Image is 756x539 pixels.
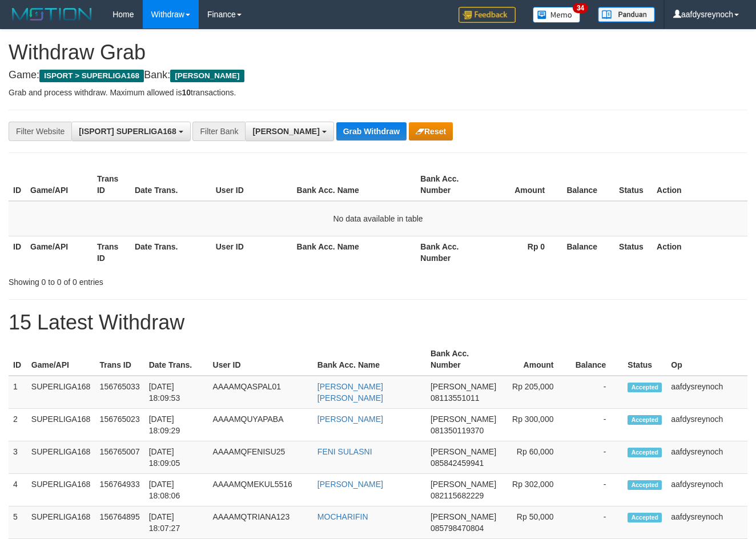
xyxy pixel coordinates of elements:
th: Action [652,236,747,268]
td: SUPERLIGA168 [27,409,95,441]
th: Date Trans. [130,168,211,201]
div: Filter Bank [192,122,245,141]
p: Grab and process withdraw. Maximum allowed is transactions. [9,87,747,98]
td: aafdysreynoch [666,474,747,506]
th: Balance [570,343,623,376]
button: Grab Withdraw [336,122,407,140]
td: aafdysreynoch [666,376,747,409]
strong: 10 [182,88,191,97]
th: Status [614,168,652,201]
td: [DATE] 18:09:05 [144,441,208,474]
th: Trans ID [93,236,130,268]
img: Feedback.jpg [459,7,516,23]
td: [DATE] 18:08:06 [144,474,208,506]
span: [ISPORT] SUPERLIGA168 [79,127,176,136]
td: - [570,376,623,409]
th: User ID [208,343,313,376]
td: - [570,441,623,474]
td: 156764895 [95,506,144,539]
th: Bank Acc. Name [292,236,416,268]
h1: 15 Latest Withdraw [9,311,747,334]
td: AAAAMQASPAL01 [208,376,313,409]
td: 4 [9,474,27,506]
th: Game/API [26,236,93,268]
th: Bank Acc. Name [292,168,416,201]
th: ID [9,343,27,376]
button: [ISPORT] SUPERLIGA168 [71,122,190,141]
span: Accepted [628,513,662,522]
td: aafdysreynoch [666,506,747,539]
td: [DATE] 18:09:53 [144,376,208,409]
span: [PERSON_NAME] [431,382,496,391]
th: Game/API [26,168,93,201]
td: AAAAMQMEKUL5516 [208,474,313,506]
th: Date Trans. [144,343,208,376]
td: 156765023 [95,409,144,441]
td: 156765033 [95,376,144,409]
div: Filter Website [9,122,71,141]
img: Button%20Memo.svg [533,7,581,23]
td: SUPERLIGA168 [27,474,95,506]
a: MOCHARIFIN [317,512,368,521]
td: SUPERLIGA168 [27,376,95,409]
span: Copy 085798470804 to clipboard [431,524,484,533]
td: 5 [9,506,27,539]
td: - [570,409,623,441]
h4: Game: Bank: [9,70,747,81]
td: 1 [9,376,27,409]
td: Rp 50,000 [501,506,570,539]
th: ID [9,236,26,268]
td: [DATE] 18:09:29 [144,409,208,441]
span: Accepted [628,383,662,392]
th: Bank Acc. Number [416,168,482,201]
th: User ID [211,236,292,268]
span: Accepted [628,415,662,425]
span: Copy 085842459941 to clipboard [431,458,484,468]
th: Status [623,343,666,376]
span: [PERSON_NAME] [431,480,496,489]
span: [PERSON_NAME] [431,447,496,456]
td: - [570,474,623,506]
span: [PERSON_NAME] [252,127,319,136]
th: Bank Acc. Number [426,343,501,376]
div: Showing 0 to 0 of 0 entries [9,272,307,288]
span: 34 [573,3,588,13]
th: Trans ID [93,168,130,201]
span: [PERSON_NAME] [431,512,496,521]
button: Reset [409,122,453,140]
td: Rp 205,000 [501,376,570,409]
a: [PERSON_NAME] [317,480,383,489]
span: [PERSON_NAME] [170,70,244,82]
th: Bank Acc. Number [416,236,482,268]
th: Bank Acc. Name [313,343,426,376]
th: Amount [501,343,570,376]
span: ISPORT > SUPERLIGA168 [39,70,144,82]
td: Rp 302,000 [501,474,570,506]
button: [PERSON_NAME] [245,122,333,141]
img: MOTION_logo.png [9,6,95,23]
a: [PERSON_NAME] [317,415,383,424]
th: Balance [562,168,614,201]
td: AAAAMQFENISU25 [208,441,313,474]
th: Rp 0 [482,236,562,268]
td: AAAAMQUYAPABA [208,409,313,441]
th: Amount [482,168,562,201]
th: ID [9,168,26,201]
span: Copy 082115682229 to clipboard [431,491,484,500]
h1: Withdraw Grab [9,41,747,64]
span: [PERSON_NAME] [431,415,496,424]
a: FENI SULASNI [317,447,372,456]
span: Copy 081350119370 to clipboard [431,426,484,435]
td: 156764933 [95,474,144,506]
th: Op [666,343,747,376]
td: 156765007 [95,441,144,474]
td: SUPERLIGA168 [27,506,95,539]
span: Accepted [628,448,662,457]
td: [DATE] 18:07:27 [144,506,208,539]
th: User ID [211,168,292,201]
th: Trans ID [95,343,144,376]
td: Rp 60,000 [501,441,570,474]
td: AAAAMQTRIANA123 [208,506,313,539]
img: panduan.png [598,7,655,22]
td: 2 [9,409,27,441]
